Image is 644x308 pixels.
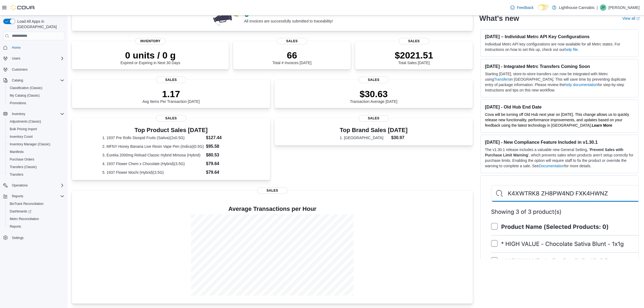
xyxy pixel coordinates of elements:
span: Customers [10,66,64,73]
p: 66 [272,50,311,61]
button: Customers [1,65,67,73]
span: Dashboards [8,208,64,215]
span: Feedback [517,5,533,10]
span: My Catalog (Classic) [10,93,40,98]
p: | [597,4,598,11]
a: Transfers (Classic) [8,164,39,170]
span: Bulk Pricing Import [10,127,37,131]
div: Expired or Expiring in Next 30 Days [121,50,180,65]
dd: $30.97 [391,135,408,141]
div: Avg Items Per Transaction [DATE] [143,89,200,104]
a: Manifests [8,149,26,155]
h3: [DATE] – Individual Metrc API Key Configurations [485,34,634,39]
dt: 2. MFNY Honey Banana Live Resin Vape Pen (Indica)(0.5G) [102,144,204,149]
button: Manifests [5,148,67,156]
span: Reports [8,223,64,230]
span: Classification (Classic) [10,86,42,90]
h3: [DATE] - New Compliance Feature Included in v1.30.1 [485,139,634,145]
button: Users [10,55,22,62]
span: Sales [277,38,307,44]
dd: $95.58 [206,143,240,150]
h3: Top Brand Sales [DATE] [340,127,408,133]
span: Home [12,45,21,50]
span: Promotions [8,100,64,106]
span: Inventory Count [8,133,64,140]
span: Sales [257,187,288,194]
button: Bulk Pricing Import [5,125,67,133]
button: Promotions [5,99,67,107]
dt: 1. [GEOGRAPHIC_DATA] [340,135,389,140]
a: Bulk Pricing Import [8,126,39,132]
span: Customers [12,67,28,72]
span: Settings [10,234,64,241]
a: help file [565,47,578,52]
span: Promotions [10,101,26,105]
button: Home [1,44,67,51]
div: Total # Invoices [DATE] [272,50,311,65]
p: Individual Metrc API key configurations are now available for all Metrc states. For instructions ... [485,41,634,52]
input: Dark Mode [538,5,549,10]
p: 0 units / 0 g [121,50,180,61]
dd: $80.53 [206,152,240,158]
dt: 3. Eureka 2000mg Reload Classic Hybrid Mimosa (Hybrid) [102,152,204,158]
p: [PERSON_NAME] [609,4,640,11]
span: Metrc Reconciliation [8,216,64,222]
span: Inventory [12,112,25,116]
a: Classification (Classic) [8,85,45,91]
button: Purchase Orders [5,156,67,163]
button: Settings [1,234,67,241]
span: Settings [12,236,24,240]
span: Sales [359,77,389,83]
dd: $127.44 [206,135,240,141]
a: Adjustments (Classic) [8,118,43,125]
button: Inventory [10,111,27,117]
span: Bulk Pricing Import [8,126,64,132]
a: Home [10,44,23,51]
span: Sales [399,38,429,44]
span: Metrc Reconciliation [10,217,39,221]
span: Manifests [8,149,64,155]
span: Inventory [10,111,64,117]
button: Catalog [10,77,25,84]
div: Total Sales [DATE] [395,50,433,65]
button: BioTrack Reconciliation [5,200,67,208]
button: Inventory Count [5,133,67,140]
img: Cova [11,5,35,10]
strong: Learn More [592,123,612,127]
h3: [DATE] - Integrated Metrc Transfers Coming Soon [485,64,634,69]
button: Transfers (Classic) [5,163,67,171]
a: Promotions [8,100,28,106]
p: Starting [DATE], store-to-store transfers can now be integrated with Metrc using in [GEOGRAPHIC_D... [485,71,634,93]
button: Operations [1,182,67,189]
button: Reports [10,193,25,199]
a: Inventory Manager (Classic) [8,141,52,148]
button: Classification (Classic) [5,84,67,92]
span: Reports [12,194,23,198]
button: Reports [5,223,67,230]
span: Home [10,44,64,51]
p: The v1.30.1 release includes a valuable new General Setting, ' ', which prevents sales when produ... [485,147,634,169]
dt: 1. 1937 Pre Rolls Stoopid Fruits (Sativa)(2x0.5G) [102,135,204,140]
p: $30.63 [350,89,398,99]
button: Operations [10,182,30,189]
a: Customers [10,66,30,73]
span: JY [601,4,605,11]
h4: Average Transactions per Hour [76,206,468,212]
a: Documentation [539,164,564,168]
span: Sales [156,77,186,83]
a: Dashboards [5,208,67,215]
span: Sales [359,115,389,122]
span: Sales [156,115,186,122]
button: Users [1,55,67,62]
a: help documentation [565,83,598,87]
span: BioTrack Reconciliation [10,202,44,206]
a: Settings [10,235,26,241]
span: Transfers (Classic) [8,164,64,170]
h3: Top Product Sales [DATE] [102,127,240,133]
span: Purchase Orders [8,156,64,163]
span: Adjustments (Classic) [10,119,41,124]
a: Metrc Reconciliation [8,216,41,222]
span: Transfers (Classic) [10,165,37,169]
h2: What's new [479,14,519,23]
